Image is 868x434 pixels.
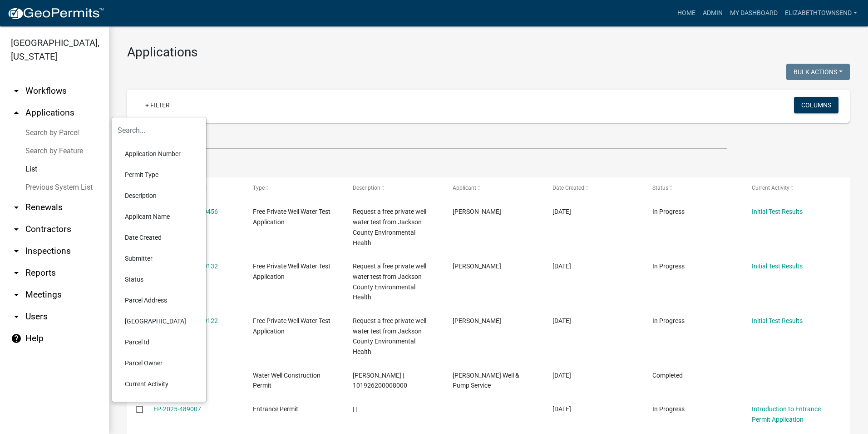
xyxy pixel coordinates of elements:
[752,405,821,423] a: Introduction to Entrance Permit Application
[253,208,330,226] span: Free Private Well Water Test Application
[786,64,850,80] button: Bulk Actions
[752,262,803,270] a: Initial Test Results
[552,372,571,379] span: 10/07/2025
[552,317,571,324] span: 10/08/2025
[118,353,201,373] li: Parcel Owner
[726,5,781,22] a: My Dashboard
[552,185,584,191] span: Date Created
[752,208,803,215] a: Initial Test Results
[127,130,727,149] input: Search for applications
[652,372,683,379] span: Completed
[552,262,571,270] span: 10/08/2025
[11,267,22,278] i: arrow_drop_down
[353,372,407,389] span: Laverne Trenkamp | 101926200008000
[253,372,321,389] span: Water Well Construction Permit
[652,405,685,413] span: In Progress
[118,185,201,206] li: Description
[118,143,201,164] li: Application Number
[11,202,22,213] i: arrow_drop_down
[138,97,177,113] a: + Filter
[552,208,571,215] span: 10/09/2025
[118,227,201,248] li: Date Created
[353,262,426,301] span: Request a free private well water test from Jackson County Environmental Health
[444,177,544,199] datatable-header-cell: Applicant
[652,208,685,215] span: In Progress
[118,311,201,332] li: [GEOGRAPHIC_DATA]
[781,5,861,22] a: ElizabethTownsend
[253,405,298,413] span: Entrance Permit
[118,332,201,353] li: Parcel Id
[118,164,201,185] li: Permit Type
[118,121,201,140] input: Search...
[244,177,344,199] datatable-header-cell: Type
[127,45,850,60] h3: Applications
[11,246,22,257] i: arrow_drop_down
[652,185,668,191] span: Status
[652,317,685,324] span: In Progress
[544,177,644,199] datatable-header-cell: Date Created
[118,373,201,394] li: Current Activity
[253,317,330,335] span: Free Private Well Water Test Application
[11,224,22,235] i: arrow_drop_down
[652,262,685,270] span: In Progress
[11,311,22,322] i: arrow_drop_down
[552,405,571,413] span: 10/07/2025
[118,248,201,269] li: Submitter
[344,177,444,199] datatable-header-cell: Description
[643,177,743,199] datatable-header-cell: Status
[118,290,201,311] li: Parcel Address
[794,97,838,113] button: Columns
[453,317,501,324] span: Andrea Hartmann
[353,208,426,246] span: Request a free private well water test from Jackson County Environmental Health
[11,333,22,344] i: help
[11,289,22,300] i: arrow_drop_down
[453,208,501,215] span: Delores Hoffman
[11,86,22,96] i: arrow_drop_down
[253,262,330,280] span: Free Private Well Water Test Application
[11,107,22,118] i: arrow_drop_up
[453,185,476,191] span: Applicant
[743,177,843,199] datatable-header-cell: Current Activity
[453,372,519,389] span: Gingerich Well & Pump Service
[118,206,201,227] li: Applicant Name
[752,317,803,324] a: Initial Test Results
[353,317,426,355] span: Request a free private well water test from Jackson County Environmental Health
[353,185,380,191] span: Description
[699,5,726,22] a: Admin
[453,262,501,270] span: Wanda Koos
[253,185,265,191] span: Type
[752,185,789,191] span: Current Activity
[353,405,357,413] span: | |
[118,269,201,290] li: Status
[153,405,201,413] a: EP-2025-489007
[674,5,699,22] a: Home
